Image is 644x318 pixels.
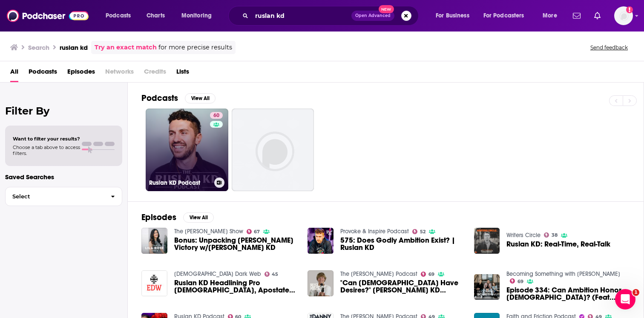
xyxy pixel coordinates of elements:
[141,212,176,223] h2: Episodes
[614,6,633,25] img: User Profile
[141,228,167,254] img: Bonus: Unpacking Trump's Victory w/Ruslan KD
[144,65,166,82] span: Credits
[537,9,568,23] button: open menu
[552,233,558,237] span: 38
[174,237,298,251] a: Bonus: Unpacking Trump's Victory w/Ruslan KD
[308,228,333,254] img: 575: Does Godly Ambition Exist? | Ruslan KD
[141,93,216,103] a: PodcastsView All
[588,44,630,51] button: Send feedback
[67,65,95,82] a: Episodes
[10,65,18,82] a: All
[355,14,391,18] span: Open Advanced
[436,10,469,22] span: For Business
[141,9,170,23] a: Charts
[5,105,122,117] h2: Filter By
[183,212,214,223] button: View All
[141,212,214,223] a: EpisodesView All
[5,187,122,206] button: Select
[517,280,523,284] span: 69
[428,272,434,276] span: 69
[421,272,434,277] a: 69
[174,279,298,294] span: Ruslan KD Headlining Pro [DEMOGRAPHIC_DATA], Apostate Conference
[100,9,142,23] button: open menu
[247,229,260,234] a: 67
[308,270,333,296] img: "Can Christians Have Desires?" Ruslan KD Interview (EP 135)
[147,10,165,22] span: Charts
[141,93,178,103] h2: Podcasts
[254,230,260,234] span: 67
[543,10,557,22] span: More
[272,272,278,276] span: 45
[478,9,537,23] button: open menu
[591,9,604,23] a: Show notifications dropdown
[174,237,298,251] span: Bonus: Unpacking [PERSON_NAME] Victory w/[PERSON_NAME] KD
[264,272,279,277] a: 45
[181,10,212,22] span: Monitoring
[176,65,189,82] a: Lists
[506,270,620,278] a: Becoming Something with Jonathan Pokluda
[340,237,464,251] a: 575: Does Godly Ambition Exist? | Ruslan KD
[506,241,610,248] a: Ruslan KD: Real-Time, Real-Talk
[174,228,243,235] a: The Lila Rose Show
[510,278,523,284] a: 69
[474,274,500,300] img: Episode 334: Can Ambition Honor God? (Feat. Ruslan KD)
[340,279,464,294] span: "Can [DEMOGRAPHIC_DATA] Have Desires?" [PERSON_NAME] KD Interview (EP 135)
[615,289,635,309] iframe: Intercom live chat
[420,230,425,234] span: 52
[5,173,122,181] p: Saved Searches
[141,270,167,296] img: Ruslan KD Headlining Pro Gay, Apostate Conference
[60,43,88,52] h3: ruslan kd
[351,11,394,21] button: Open AdvancedNew
[430,9,480,23] button: open menu
[474,228,500,254] img: Ruslan KD: Real-Time, Real-Talk
[175,9,223,23] button: open menu
[28,43,49,52] h3: Search
[146,109,228,191] a: 60Ruslan KD Podcast
[614,6,633,25] span: Logged in as EllaRoseMurphy
[506,286,630,301] span: Episode 334: Can Ambition Honor [DEMOGRAPHIC_DATA]? (Feat. Ruslan KD)
[158,43,232,52] span: for more precise results
[340,270,417,278] a: The Bryce Crawford Podcast
[6,194,104,199] span: Select
[626,6,633,13] svg: Email not verified
[506,286,630,301] a: Episode 334: Can Ambition Honor God? (Feat. Ruslan KD)
[174,270,261,278] a: Evangelical Dark Web
[506,232,540,239] a: Writers Circle
[632,289,639,296] span: 1
[340,279,464,294] a: "Can Christians Have Desires?" Ruslan KD Interview (EP 135)
[379,5,394,13] span: New
[412,229,425,234] a: 52
[210,112,223,119] a: 60
[252,9,351,23] input: Search podcasts, credits, & more...
[29,65,57,82] a: Podcasts
[105,65,134,82] span: Networks
[213,112,219,120] span: 60
[95,43,157,52] a: Try an exact match
[614,6,633,25] button: Show profile menu
[174,279,298,294] a: Ruslan KD Headlining Pro Gay, Apostate Conference
[149,179,211,186] h3: Ruslan KD Podcast
[106,10,131,22] span: Podcasts
[7,8,89,24] img: Podchaser - Follow, Share and Rate Podcasts
[185,93,216,103] button: View All
[13,136,80,142] span: Want to filter your results?
[483,10,524,22] span: For Podcasters
[544,232,558,238] a: 38
[236,6,427,26] div: Search podcasts, credits, & more...
[340,228,409,235] a: Provoke & Inspire Podcast
[13,144,80,156] span: Choose a tab above to access filters.
[569,9,584,23] a: Show notifications dropdown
